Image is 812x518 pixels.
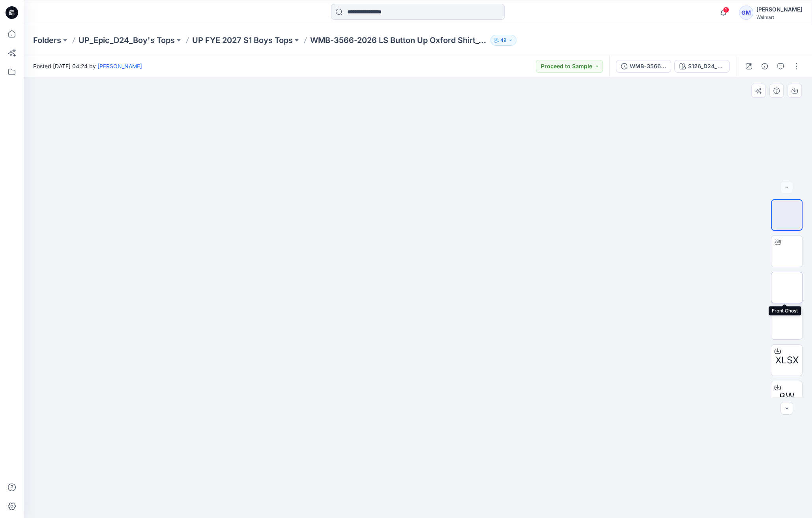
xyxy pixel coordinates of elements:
button: S126_D24_WN_Stripe_Newstone_M24939D_Opt1 [674,60,730,73]
button: Details [758,60,771,73]
button: 49 [490,35,516,46]
p: WMB-3566-2026 LS Button Up Oxford Shirt_Opt1 [310,35,487,46]
div: S126_D24_WN_Stripe_Newstone_M24939D_Opt1 [688,62,724,71]
div: WMB-3566-2026 LS Button Up Oxford Shirt_Opt1_Full Colorway [630,62,666,71]
p: 49 [500,36,507,45]
div: Walmart [756,14,802,20]
span: BW [779,389,795,404]
span: XLSX [775,353,799,367]
span: Posted [DATE] 04:24 by [33,62,142,70]
span: 1 [723,7,729,13]
a: UP FYE 2027 S1 Boys Tops [192,35,293,46]
div: [PERSON_NAME] [756,5,802,14]
a: [PERSON_NAME] [97,63,142,69]
button: WMB-3566-2026 LS Button Up Oxford Shirt_Opt1_Full Colorway [616,60,671,73]
div: GM [739,6,753,20]
a: UP_Epic_D24_Boy's Tops [79,35,175,46]
a: Folders [33,35,61,46]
